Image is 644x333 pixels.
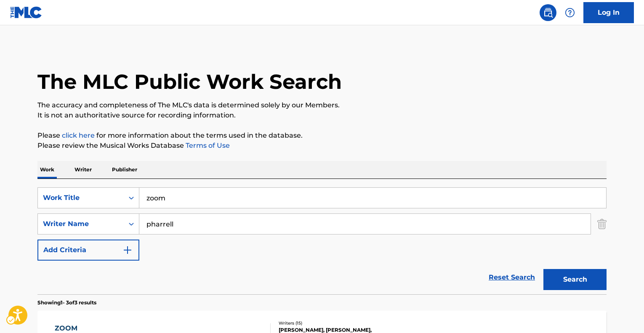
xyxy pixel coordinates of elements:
form: Search Form [37,187,607,294]
a: Log In [583,2,634,23]
a: click here [62,131,95,139]
div: Writers ( 15 ) [279,320,406,326]
img: Delete Criterion [597,213,607,234]
img: MLC Logo [10,6,43,19]
p: Writer [72,161,94,178]
img: search [543,8,553,18]
a: Reset Search [484,268,539,287]
p: Showing 1 - 3 of 3 results [37,299,96,306]
h1: The MLC Public Work Search [37,69,342,94]
a: Terms of Use [184,141,230,149]
button: Add Criteria [37,240,139,261]
button: Search [543,269,607,290]
p: The accuracy and completeness of The MLC's data is determined solely by our Members. [37,100,607,110]
img: help [565,8,575,18]
p: Publisher [109,161,140,178]
img: 9d2ae6d4665cec9f34b9.svg [122,245,133,255]
p: Work [37,161,57,178]
p: It is not an authoritative source for recording information. [37,110,607,120]
p: Please review the Musical Works Database [37,141,607,151]
p: Please for more information about the terms used in the database. [37,131,607,141]
iframe: Iframe | Resource Center [620,212,644,280]
div: Writer Name [43,219,119,229]
div: Work Title [43,193,119,203]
